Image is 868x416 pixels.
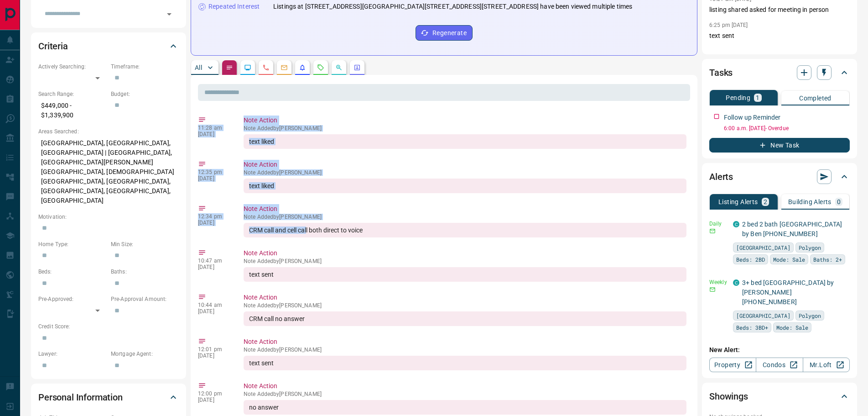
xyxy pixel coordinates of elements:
div: text sent [244,356,686,370]
p: 10:44 am [198,302,230,308]
svg: Opportunities [335,64,343,71]
p: Note Added by [PERSON_NAME] [244,258,686,264]
div: text liked [244,134,686,149]
p: 12:00 pm [198,390,230,397]
p: Pending [726,95,750,101]
span: Baths: 2+ [813,255,842,264]
h2: Tasks [709,65,733,80]
div: CRM call no answer [244,311,686,326]
span: Beds: 2BD [736,255,765,264]
p: Note Action [244,204,686,214]
p: [DATE] [198,131,230,137]
h2: Criteria [38,39,68,53]
p: Note Action [244,116,686,125]
p: 12:01 pm [198,346,230,353]
div: no answer [244,400,686,415]
p: Weekly [709,278,728,286]
p: Mortgage Agent: [111,350,179,358]
p: 12:35 pm [198,169,230,175]
div: CRM call and cell call both direct to voice [244,223,686,237]
p: Note Added by [PERSON_NAME] [244,391,686,397]
p: Note Added by [PERSON_NAME] [244,125,686,132]
p: Building Alerts [788,199,832,205]
p: Timeframe: [111,63,179,71]
a: Property [709,358,756,372]
p: 0 [837,199,841,205]
p: Note Added by [PERSON_NAME] [244,169,686,176]
p: Beds: [38,268,106,276]
p: 6:25 pm [DATE] [709,22,748,28]
p: 2 [764,199,767,205]
p: [DATE] [198,175,230,182]
p: Note Action [244,160,686,169]
p: 11:21 am [DATE] [709,48,751,54]
p: Listings at [STREET_ADDRESS][GEOGRAPHIC_DATA][STREET_ADDRESS][STREET_ADDRESS] have been viewed mu... [273,2,632,11]
div: Alerts [709,166,850,188]
p: [DATE] [198,220,230,226]
button: Regenerate [416,25,473,41]
span: Beds: 3BD+ [736,323,768,332]
svg: Requests [317,64,324,71]
p: Repeated Interest [208,2,260,11]
svg: Email [709,286,716,293]
p: Credit Score: [38,322,179,331]
p: $449,000 - $1,339,900 [38,98,106,123]
p: Note Added by [PERSON_NAME] [244,302,686,309]
p: Note Action [244,337,686,347]
span: Polygon [799,243,821,252]
p: Note Action [244,248,686,258]
p: Baths: [111,268,179,276]
div: text liked [244,179,686,193]
p: Follow up Reminder [724,113,780,122]
p: Pre-Approval Amount: [111,295,179,303]
p: Min Size: [111,240,179,248]
p: 6:00 a.m. [DATE] - Overdue [724,124,850,132]
a: Condos [756,358,803,372]
a: 2 bed 2 bath [GEOGRAPHIC_DATA] by Ben [PHONE_NUMBER] [742,221,842,237]
div: Criteria [38,35,179,57]
div: condos.ca [733,221,739,227]
a: Mr.Loft [803,358,850,372]
div: text sent [244,267,686,282]
p: [DATE] [198,264,230,270]
div: Tasks [709,62,850,84]
p: [GEOGRAPHIC_DATA], [GEOGRAPHIC_DATA], [GEOGRAPHIC_DATA] | [GEOGRAPHIC_DATA], [GEOGRAPHIC_DATA][PE... [38,136,179,208]
span: Mode: Sale [776,323,808,332]
p: All [195,64,202,71]
svg: Listing Alerts [299,64,306,71]
span: Polygon [799,311,821,320]
svg: Lead Browsing Activity [244,64,251,71]
p: Pre-Approved: [38,295,106,303]
p: New Alert: [709,345,850,355]
button: Open [163,8,176,21]
div: condos.ca [733,279,739,286]
p: listing shared asked for meeting in person [709,5,850,15]
p: Daily [709,220,728,228]
span: [GEOGRAPHIC_DATA] [736,243,790,252]
p: [DATE] [198,397,230,403]
svg: Calls [262,64,270,71]
p: Completed [799,95,832,101]
a: 3+ bed [GEOGRAPHIC_DATA] by [PERSON_NAME] [PHONE_NUMBER] [742,279,834,305]
p: Note Action [244,293,686,302]
svg: Agent Actions [353,64,361,71]
p: Home Type: [38,240,106,248]
h2: Personal Information [38,390,123,405]
p: Actively Searching: [38,63,106,71]
p: 11:28 am [198,125,230,131]
p: Lawyer: [38,350,106,358]
svg: Email [709,228,716,234]
p: 12:34 pm [198,213,230,220]
p: 10:47 am [198,258,230,264]
p: Areas Searched: [38,127,179,136]
div: Personal Information [38,386,179,408]
h2: Showings [709,389,748,404]
p: Search Range: [38,90,106,98]
p: Note Action [244,381,686,391]
p: [DATE] [198,308,230,315]
p: Listing Alerts [718,199,758,205]
span: Mode: Sale [773,255,805,264]
p: Note Added by [PERSON_NAME] [244,347,686,353]
h2: Alerts [709,169,733,184]
button: New Task [709,138,850,153]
